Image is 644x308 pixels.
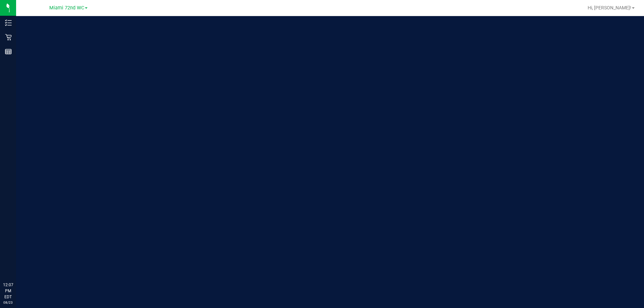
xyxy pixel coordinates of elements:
inline-svg: Retail [5,34,12,41]
p: 12:07 PM EDT [3,282,13,300]
inline-svg: Inventory [5,19,12,26]
span: Hi, [PERSON_NAME]! [588,5,631,10]
span: 1 [3,1,5,7]
span: Miami 72nd WC [49,5,84,11]
inline-svg: Reports [5,48,12,55]
p: 08/23 [3,300,13,305]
